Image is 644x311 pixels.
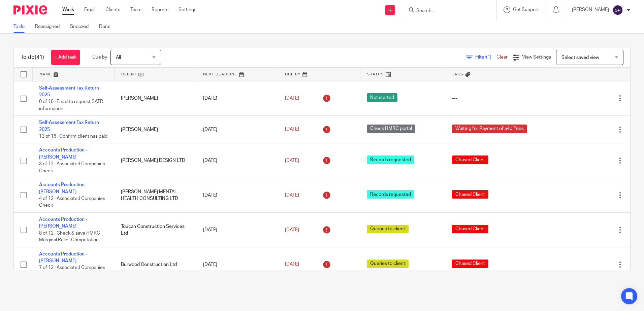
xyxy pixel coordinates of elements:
[367,155,414,164] span: Records requested
[114,116,196,143] td: [PERSON_NAME]
[21,54,44,61] h1: To do
[114,178,196,213] td: [PERSON_NAME] MENTAL HEALTH CONSULTING LTD
[39,148,87,159] a: Accounts Production - [PERSON_NAME]
[367,93,397,102] span: Not started
[39,217,87,229] a: Accounts Production - [PERSON_NAME]
[196,213,278,247] td: [DATE]
[367,225,409,233] span: Queries to client
[13,5,47,14] img: Pixie
[285,262,299,267] span: [DATE]
[35,55,44,60] span: (41)
[39,231,100,243] span: 8 of 12 · Check & save HMRC Marginal Relief Computation
[39,120,99,132] a: Self-Assessment Tax Return 2025
[114,143,196,178] td: [PERSON_NAME] DESIGN LTD
[367,260,409,268] span: Queries to client
[196,143,278,178] td: [DATE]
[285,158,299,163] span: [DATE]
[70,20,94,33] a: Snoozed
[452,125,527,133] span: Waiting for Payment of a4c Fees
[130,6,141,13] a: Team
[114,81,196,116] td: [PERSON_NAME]
[196,116,278,143] td: [DATE]
[285,193,299,198] span: [DATE]
[486,55,491,60] span: (1)
[496,55,508,60] a: Clear
[39,266,105,277] span: 7 of 12 · Associated Companies Check
[116,55,121,60] span: All
[39,252,87,263] a: Accounts Production - [PERSON_NAME]
[196,178,278,213] td: [DATE]
[114,247,196,282] td: Burwood Construction Ltd
[39,134,107,139] span: 13 of 16 · Confirm client has paid
[452,72,463,76] span: Tags
[84,6,95,13] a: Email
[367,125,415,133] span: Check HMRC portal
[39,196,105,208] span: 4 of 12 · Associated Companies Check
[561,55,599,60] span: Select saved view
[196,247,278,282] td: [DATE]
[452,225,488,233] span: Chased Client
[39,162,105,173] span: 3 of 12 · Associated Companies Check
[39,99,103,111] span: 0 of 16 · Email to request SATR information
[416,8,476,14] input: Search
[152,6,168,13] a: Reports
[35,20,65,33] a: Reassigned
[114,213,196,247] td: Toucan Construction Services Ltd
[452,155,488,164] span: Chased Client
[475,55,496,60] span: Filter
[62,6,74,13] a: Work
[39,86,99,97] a: Self-Assessment Tax Return 2025
[285,127,299,132] span: [DATE]
[285,228,299,232] span: [DATE]
[196,81,278,116] td: [DATE]
[452,260,488,268] span: Chased Client
[92,54,107,61] p: Due by
[452,95,542,102] div: ---
[612,5,623,15] img: svg%3E
[285,96,299,101] span: [DATE]
[51,50,80,65] a: + Add task
[99,20,116,33] a: Done
[105,6,120,13] a: Clients
[452,190,488,199] span: Chased Client
[13,20,30,33] a: To do
[367,190,414,199] span: Records requested
[179,6,196,13] a: Settings
[513,7,539,12] span: Get Support
[572,6,609,13] p: [PERSON_NAME]
[522,55,551,60] span: View Settings
[39,182,87,194] a: Accounts Production - [PERSON_NAME]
